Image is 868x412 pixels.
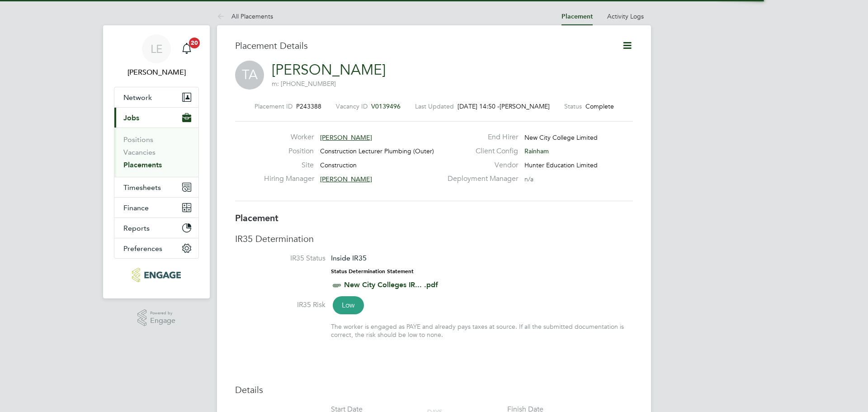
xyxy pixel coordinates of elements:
div: Jobs [114,128,198,177]
span: Jobs [123,114,139,122]
div: The worker is engaged as PAYE and already pays taxes at source. If all the submitted documentatio... [331,322,633,339]
span: n/a [524,175,533,183]
span: Rainham [524,147,549,155]
label: Vendor [442,161,518,170]
button: Preferences [114,238,198,258]
button: Network [114,87,198,107]
span: Engage [150,317,175,325]
button: Reports [114,218,198,238]
label: Hiring Manager [264,174,314,184]
label: IR35 Risk [235,300,325,310]
a: Placement [561,13,593,20]
label: Position [264,147,314,156]
b: Placement [235,213,278,223]
span: [DATE] 14:50 - [458,102,500,110]
a: 20 [178,34,196,63]
span: Reports [123,224,150,232]
a: [PERSON_NAME] [272,61,386,79]
button: Finance [114,198,198,218]
a: Positions [123,135,153,144]
a: Powered byEngage [137,309,176,327]
a: Activity Logs [607,12,644,20]
span: TA [235,61,264,90]
span: Network [123,93,152,102]
strong: Status Determination Statement [331,268,414,275]
button: Timesheets [114,177,198,197]
span: Low [333,296,364,314]
span: Construction [320,161,357,169]
span: New City College Limited [524,133,598,142]
label: Site [264,161,314,170]
label: Last Updated [415,102,454,110]
h3: IR35 Determination [235,233,633,245]
a: New City Colleges IR... .pdf [344,280,438,289]
label: Placement ID [255,102,292,110]
span: P243388 [296,102,321,110]
a: Vacancies [123,148,156,156]
a: LE[PERSON_NAME] [114,34,199,78]
label: Client Config [442,147,518,156]
h3: Placement Details [235,40,608,52]
span: Complete [585,102,614,110]
a: All Placements [217,12,273,20]
nav: Main navigation [103,25,210,298]
span: Hunter Education Limited [524,161,598,169]
label: Vacancy ID [336,102,368,110]
span: [PERSON_NAME] [320,175,372,183]
label: IR35 Status [235,254,325,263]
span: [PERSON_NAME] [320,133,372,142]
span: [PERSON_NAME] [500,102,550,110]
button: Jobs [114,108,198,128]
span: Powered by [150,309,175,317]
h3: Details [235,384,633,396]
span: m: [PHONE_NUMBER] [272,80,336,88]
a: Placements [123,161,162,169]
span: Laurence Elkington [114,67,199,78]
span: Construction Lecturer Plumbing (Outer) [320,147,434,155]
a: Go to home page [114,268,199,282]
img: huntereducation-logo-retina.png [132,268,180,282]
label: End Hirer [442,133,518,142]
span: 20 [189,38,200,48]
span: Timesheets [123,183,161,192]
span: LE [151,43,163,55]
label: Deployment Manager [442,174,518,184]
span: Preferences [123,244,162,253]
label: Status [564,102,582,110]
span: V0139496 [371,102,401,110]
span: Finance [123,204,149,212]
label: Worker [264,133,314,142]
span: Inside IR35 [331,254,367,262]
